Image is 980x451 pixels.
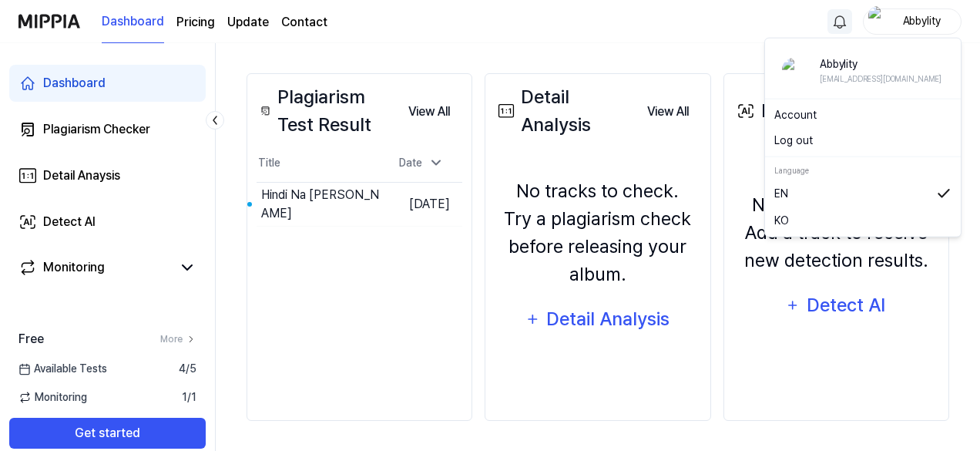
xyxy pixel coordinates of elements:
[182,389,196,406] span: 1 / 1
[227,13,269,32] a: Update
[43,167,120,185] div: Detail Anaysis
[281,13,327,32] a: Contact
[396,96,462,127] a: View All
[774,107,951,123] a: Account
[635,96,701,127] a: View All
[782,58,807,82] img: profile
[9,418,206,449] button: Get started
[257,145,381,182] th: Title
[261,186,381,223] div: Hindi Na [PERSON_NAME]
[257,83,396,139] div: Plagiarism Test Result
[868,6,887,37] img: profile
[18,258,172,277] a: Monitoring
[831,12,849,31] img: 알림
[18,361,107,377] span: Available Tests
[936,185,951,202] img: 체크
[891,12,951,29] div: Abbylity
[43,258,105,277] div: Monitoring
[102,1,164,43] a: Dashboard
[774,185,951,202] a: EN
[863,8,962,35] button: profileAbbylity
[9,111,206,148] a: Plagiarism Checker
[9,157,206,194] a: Detail Anaysis
[9,204,206,241] a: Detect AI
[774,133,951,149] button: Log out
[160,332,196,346] a: More
[515,301,680,338] button: Detail Analysis
[495,177,700,288] div: No tracks to check. Try a plagiarism check before releasing your album.
[774,211,951,228] a: KO
[545,305,671,334] div: Detail Analysis
[635,96,701,127] button: View All
[805,291,888,320] div: Detect AI
[176,13,215,32] a: Pricing
[820,72,941,85] div: [EMAIL_ADDRESS][DOMAIN_NAME]
[43,213,96,231] div: Detect AI
[820,56,941,72] div: Abbylity
[43,120,150,139] div: Plagiarism Checker
[733,97,840,125] div: Detect AI
[18,389,87,406] span: Monitoring
[43,74,106,93] div: Dashboard
[733,191,939,274] div: No tracks uploaded. Add a track to receive new detection results.
[764,38,962,237] div: profileAbbylity
[393,150,450,176] div: Date
[179,361,196,377] span: 4 / 5
[381,182,462,226] td: [DATE]
[776,287,896,324] button: Detect AI
[495,83,634,139] div: Detail Analysis
[396,96,462,127] button: View All
[18,330,44,348] span: Free
[9,65,206,102] a: Dashboard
